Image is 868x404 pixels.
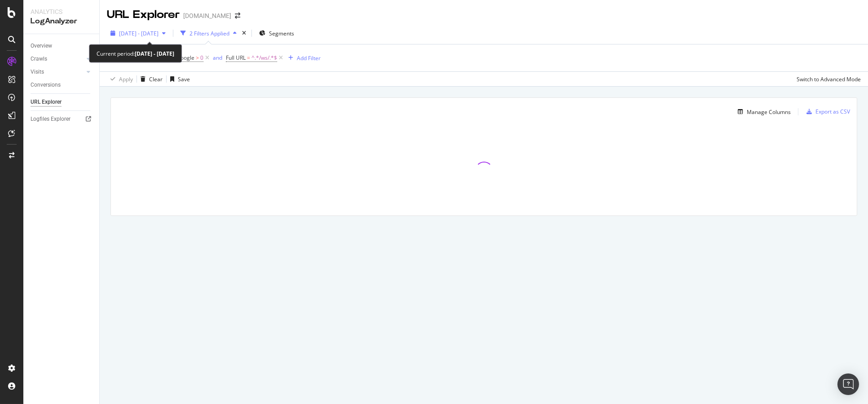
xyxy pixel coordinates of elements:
div: 2 Filters Applied [189,30,229,37]
div: Save [178,75,190,83]
button: [DATE] - [DATE] [107,26,169,40]
div: arrow-right-arrow-left [235,13,240,19]
a: Visits [31,67,84,77]
div: Clear [149,75,163,83]
div: [DOMAIN_NAME] [183,11,231,20]
span: Segments [269,30,294,37]
span: 0 [200,52,203,64]
div: LogAnalyzer [31,16,92,26]
a: Overview [31,41,93,51]
button: Switch to Advanced Mode [793,72,861,86]
button: Save [167,72,190,86]
button: Segments [256,26,298,40]
div: URL Explorer [107,7,180,22]
div: Current period: [97,48,174,59]
span: Full URL [226,54,246,61]
div: Open Intercom Messenger [837,373,859,395]
div: times [240,29,248,38]
a: Logfiles Explorer [31,114,93,124]
button: and [213,53,222,62]
div: Visits [31,67,44,77]
a: URL Explorer [31,97,93,107]
span: ^.*/ws/.*$ [251,52,277,64]
div: Conversions [31,80,61,90]
span: > [196,54,199,61]
div: Manage Columns [747,108,791,116]
div: and [213,54,222,61]
span: = [247,54,250,61]
button: Export as CSV [803,105,850,119]
div: Apply [119,75,133,83]
button: Apply [107,72,133,86]
button: Add Filter [285,53,321,63]
span: [DATE] - [DATE] [119,30,159,37]
div: Crawls [31,54,47,64]
b: [DATE] - [DATE] [135,50,174,57]
div: Export as CSV [815,108,850,115]
div: Switch to Advanced Mode [797,75,861,83]
a: Crawls [31,54,84,64]
div: URL Explorer [31,97,62,107]
div: Analytics [31,7,92,16]
div: Add Filter [297,54,321,62]
div: Overview [31,41,52,51]
button: 2 Filters Applied [177,26,240,40]
button: Clear [137,72,163,86]
div: Logfiles Explorer [31,114,70,124]
button: Manage Columns [734,106,791,117]
a: Conversions [31,80,93,90]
